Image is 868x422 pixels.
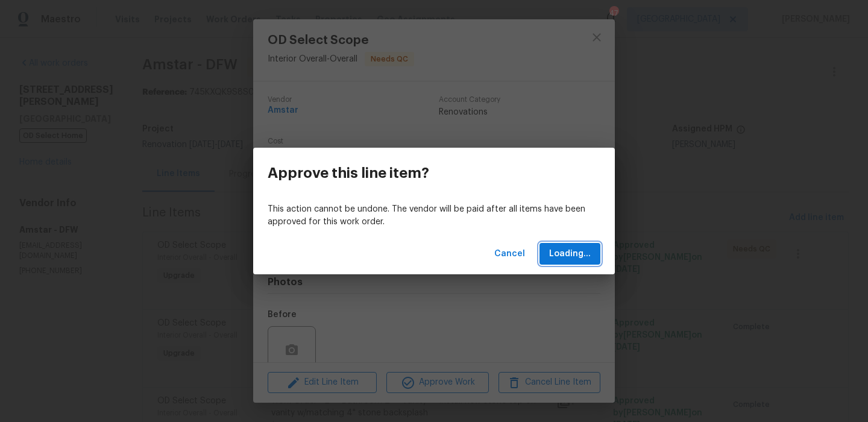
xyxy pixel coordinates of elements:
[489,243,530,265] button: Cancel
[268,203,600,228] p: This action cannot be undone. The vendor will be paid after all items have been approved for this...
[494,247,525,262] span: Cancel
[549,247,591,262] span: Loading...
[539,243,600,265] button: Loading...
[268,165,429,181] h3: Approve this line item?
